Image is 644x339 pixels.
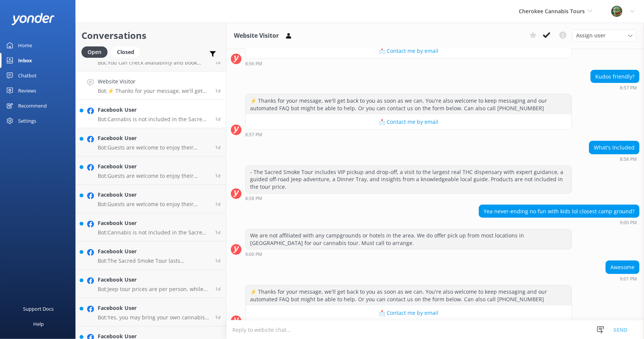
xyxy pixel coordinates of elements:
[76,72,226,100] a: Website VisitorBot:⚡ Thanks for your message, we'll get back to you as soon as we can. You're als...
[246,305,572,321] button: 📩 Contact me by email
[590,85,639,90] div: Oct 12 2025 08:57pm (UTC -04:00) America/New_York
[98,59,209,66] p: Bot: You can check availability and book directly through our website at [URL][DOMAIN_NAME][PHONE...
[98,201,209,208] p: Bot: Guests are welcome to enjoy their purchases during the tour while taking in the incredible v...
[98,257,209,264] p: Bot: The Sacred Smoke Tour lasts approximately 2.5 - 3 hours.
[611,6,622,17] img: 789-1755618753.png
[111,46,140,58] div: Closed
[98,191,209,199] h4: Facebook User
[81,28,220,43] h2: Conversations
[98,219,209,227] h4: Facebook User
[479,205,639,218] div: Yea never-ending no fun with kids lol closest camp ground?
[76,242,226,270] a: Facebook UserBot:The Sacred Smoke Tour lasts approximately 2.5 - 3 hours.1d
[98,77,209,86] h4: Website Visitor
[98,173,209,179] p: Bot: Guests are welcome to enjoy their purchases during the tour while taking in the incredible v...
[215,286,220,292] span: Oct 12 2025 01:46pm (UTC -04:00) America/New_York
[215,144,220,151] span: Oct 12 2025 05:37pm (UTC -04:00) America/New_York
[215,116,220,122] span: Oct 12 2025 08:50pm (UTC -04:00) America/New_York
[215,257,220,264] span: Oct 12 2025 02:02pm (UTC -04:00) America/New_York
[215,88,220,94] span: Oct 12 2025 09:01pm (UTC -04:00) America/New_York
[606,261,639,274] div: Awesome
[246,43,572,59] button: 📩 Contact me by email
[18,38,32,53] div: Home
[111,48,144,56] a: Closed
[98,106,209,114] h4: Facebook User
[215,229,220,236] span: Oct 12 2025 02:47pm (UTC -04:00) America/New_York
[245,251,572,257] div: Oct 12 2025 09:00pm (UTC -04:00) America/New_York
[98,304,209,312] h4: Facebook User
[76,270,226,298] a: Facebook UserBot:Jeep tour prices are per person, while UTV tours are priced per vehicle. For spe...
[76,100,226,128] a: Facebook UserBot:Cannabis is not included in the Sacred Smoke Tour price. Guests can purchase pro...
[620,157,637,162] strong: 8:58 PM
[245,252,262,257] strong: 9:00 PM
[18,68,37,83] div: Chatbot
[620,220,637,225] strong: 9:00 PM
[76,298,226,327] a: Facebook UserBot:Yes, you may bring your own cannabis or purchase it from the dispensary during t...
[620,277,637,281] strong: 9:01 PM
[215,59,220,66] span: Oct 12 2025 10:34pm (UTC -04:00) America/New_York
[18,83,36,98] div: Reviews
[215,314,220,321] span: Oct 12 2025 12:08pm (UTC -04:00) America/New_York
[246,229,572,249] div: We are not affiliated with any campgrounds or hotels in the area. We do offer pick up from most l...
[589,156,639,162] div: Oct 12 2025 08:58pm (UTC -04:00) America/New_York
[33,316,44,331] div: Help
[479,220,639,225] div: Oct 12 2025 09:00pm (UTC -04:00) America/New_York
[76,185,226,213] a: Facebook UserBot:Guests are welcome to enjoy their purchases during the tour while taking in the ...
[81,46,108,58] div: Open
[606,276,639,281] div: Oct 12 2025 09:01pm (UTC -04:00) America/New_York
[245,132,572,137] div: Oct 12 2025 08:57pm (UTC -04:00) America/New_York
[245,62,262,66] strong: 8:56 PM
[98,314,209,321] p: Bot: Yes, you may bring your own cannabis or purchase it from the dispensary during the tour.
[98,229,209,236] p: Bot: Cannabis is not included in the Sacred Smoke Tour price. Guests can purchase products at the...
[98,116,209,123] p: Bot: Cannabis is not included in the Sacred Smoke Tour price. Guests can purchase products at the...
[18,113,36,128] div: Settings
[18,98,47,113] div: Recommend
[245,196,262,201] strong: 8:58 PM
[519,8,585,15] span: Cherokee Cannabis Tours
[246,285,572,305] div: ⚡ Thanks for your message, we'll get back to you as soon as we can. You're also welcome to keep m...
[98,88,209,94] p: Bot: ⚡ Thanks for your message, we'll get back to you as soon as we can. You're also welcome to k...
[98,144,209,151] p: Bot: Guests are welcome to enjoy their purchases during the tour while taking in the incredible v...
[23,301,54,316] div: Support Docs
[76,157,226,185] a: Facebook UserBot:Guests are welcome to enjoy their purchases during the tour while taking in the ...
[572,29,636,42] div: Assign User
[81,48,111,56] a: Open
[234,31,279,41] h3: Website Visitor
[98,286,209,293] p: Bot: Jeep tour prices are per person, while UTV tours are priced per vehicle. For specific pricin...
[576,31,606,40] span: Assign user
[98,162,209,171] h4: Facebook User
[98,134,209,142] h4: Facebook User
[245,61,572,66] div: Oct 12 2025 08:56pm (UTC -04:00) America/New_York
[620,86,637,90] strong: 8:57 PM
[215,201,220,207] span: Oct 12 2025 05:09pm (UTC -04:00) America/New_York
[76,128,226,157] a: Facebook UserBot:Guests are welcome to enjoy their purchases during the tour while taking in the ...
[246,94,572,114] div: ⚡ Thanks for your message, we'll get back to you as soon as we can. You're also welcome to keep m...
[246,166,572,193] div: - The Sacred Smoke Tour includes VIP pickup and drop-off, a visit to the largest real THC dispens...
[589,141,639,154] div: What's Included
[98,276,209,284] h4: Facebook User
[245,196,572,201] div: Oct 12 2025 08:58pm (UTC -04:00) America/New_York
[215,173,220,179] span: Oct 12 2025 05:35pm (UTC -04:00) America/New_York
[98,247,209,256] h4: Facebook User
[246,114,572,129] button: 📩 Contact me by email
[18,53,32,68] div: Inbox
[76,213,226,242] a: Facebook UserBot:Cannabis is not included in the Sacred Smoke Tour price. Guests can purchase pro...
[591,70,639,83] div: Kudos friendly?
[245,133,262,137] strong: 8:57 PM
[11,13,55,25] img: yonder-white-logo.png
